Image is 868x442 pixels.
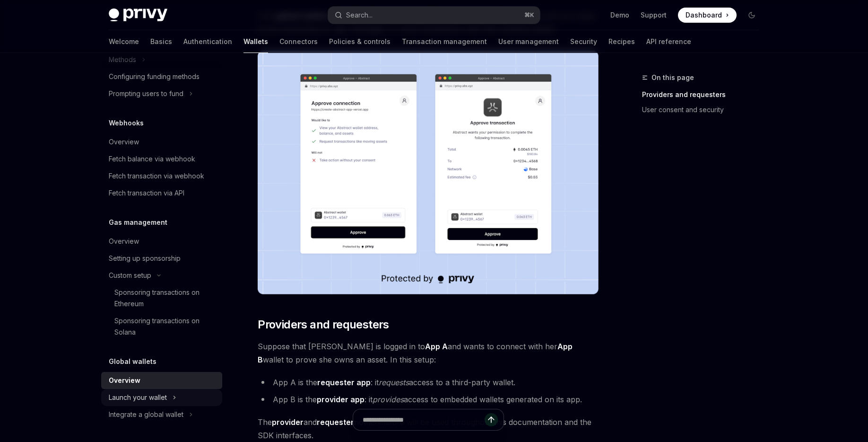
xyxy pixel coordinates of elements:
div: Overview [109,236,139,247]
li: App A is the : it access to a third-party wallet. [258,376,599,389]
div: Configuring funding methods [109,71,200,82]
a: Setting up sponsorship [101,250,222,267]
div: Launch your wallet [109,392,167,403]
div: Fetch transaction via webhook [109,170,204,182]
span: Dashboard [686,10,722,20]
strong: requester app [317,378,371,387]
div: Integrate a global wallet [109,409,183,420]
strong: provider app [317,395,365,404]
h5: Global wallets [109,356,156,367]
img: images/Crossapp.png [258,51,599,294]
a: Fetch transaction via webhook [101,168,222,185]
span: ⌘ K [524,11,534,19]
a: Recipes [608,30,635,53]
li: App B is the : it access to embedded wallets generated on its app. [258,393,599,406]
a: Support [641,10,667,20]
span: Suppose that [PERSON_NAME] is logged in to and wants to connect with her wallet to prove she owns... [258,340,599,366]
em: provides [373,395,404,404]
a: Fetch transaction via API [101,185,222,202]
a: Connectors [279,30,318,53]
h5: Gas management [109,217,167,228]
a: Basics [150,30,172,53]
button: Toggle dark mode [744,8,759,23]
a: Overview [101,233,222,250]
a: Fetch balance via webhook [101,150,222,168]
div: Search... [346,9,373,21]
input: Ask a question... [363,409,485,430]
a: Transaction management [402,30,487,53]
a: Sponsoring transactions on Solana [101,312,222,341]
div: Overview [109,136,139,148]
div: Fetch transaction via API [109,187,184,199]
a: Authentication [183,30,232,53]
a: Policies & controls [329,30,391,53]
a: Configuring funding methods [101,68,222,85]
strong: App A [425,342,448,351]
div: Sponsoring transactions on Ethereum [114,287,217,309]
div: Fetch balance via webhook [109,153,195,165]
a: API reference [646,30,691,53]
div: Sponsoring transactions on Solana [114,315,217,338]
button: Search...⌘K [328,7,540,24]
button: Custom setup [101,267,222,284]
strong: App B [258,342,573,364]
a: Sponsoring transactions on Ethereum [101,284,222,312]
span: On this page [651,72,694,83]
div: Prompting users to fund [109,88,183,99]
a: User consent and security [642,102,767,117]
img: dark logo [109,9,167,22]
span: Providers and requesters [258,317,389,332]
a: Wallets [243,30,268,53]
h5: Webhooks [109,117,144,129]
a: Dashboard [678,8,737,23]
button: Prompting users to fund [101,85,222,102]
button: Launch your wallet [101,389,222,406]
a: Providers and requesters [642,87,767,102]
a: User management [498,30,559,53]
div: Setting up sponsorship [109,253,181,264]
button: Integrate a global wallet [101,406,222,423]
div: Overview [109,375,140,386]
button: Send message [485,413,498,426]
a: Welcome [109,30,139,53]
a: Demo [610,10,629,20]
a: Overview [101,372,222,389]
div: Custom setup [109,270,151,281]
a: Overview [101,133,222,150]
a: Security [570,30,597,53]
em: requests [379,378,409,387]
